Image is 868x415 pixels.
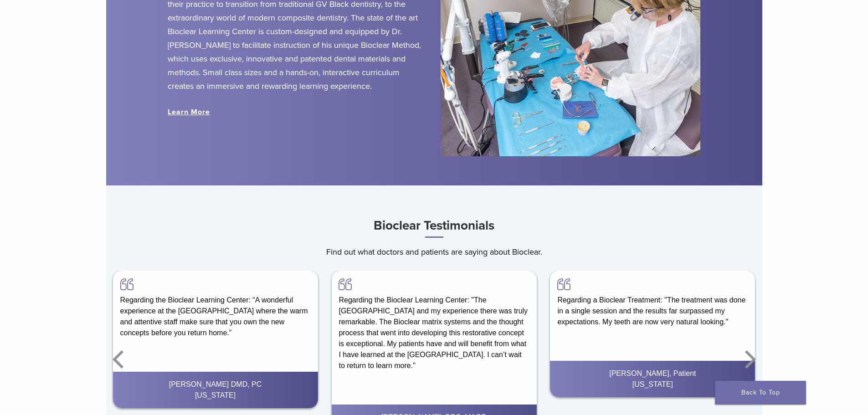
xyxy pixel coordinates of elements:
[120,390,311,401] div: [US_STATE]
[111,332,129,387] button: Previous
[120,379,311,390] div: [PERSON_NAME] DMD, PC
[715,381,806,405] a: Back To Top
[740,332,758,387] button: Next
[168,108,210,117] a: Learn More
[106,215,762,238] h3: Bioclear Testimonials
[557,368,748,379] div: [PERSON_NAME], Patient
[113,271,318,346] div: Regarding the Bioclear Learning Center: “A wonderful experience at the [GEOGRAPHIC_DATA] where th...
[106,245,762,259] p: Find out what doctors and patients are saying about Bioclear.
[331,271,536,379] div: Regarding the Bioclear Learning Center: "The [GEOGRAPHIC_DATA] and my experience there was truly ...
[550,271,755,335] div: Regarding a Bioclear Treatment: "The treatment was done in a single session and the results far s...
[557,379,748,390] div: [US_STATE]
